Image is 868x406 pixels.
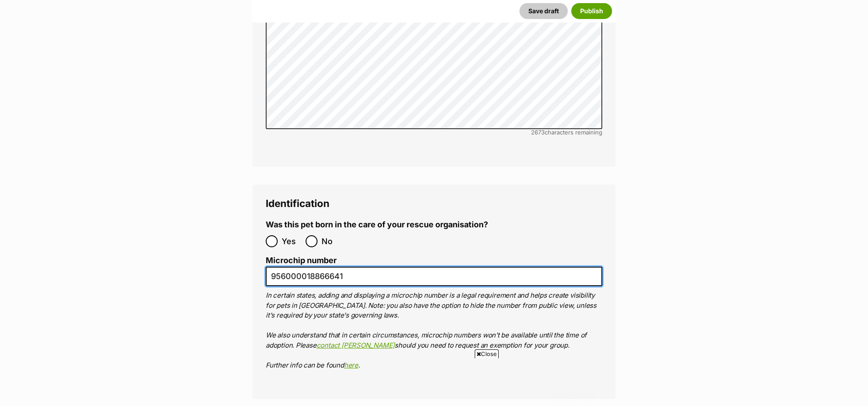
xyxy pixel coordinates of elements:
[571,3,612,19] button: Publish
[273,362,595,402] iframe: Advertisement
[519,3,568,19] button: Save draft
[322,235,341,247] span: No
[282,235,301,247] span: Yes
[266,129,602,136] div: characters remaining
[266,256,602,265] label: Microchip number
[531,129,545,136] span: 2673
[266,291,602,370] p: In certain states, adding and displaying a microchip number is a legal requirement and helps crea...
[266,197,329,209] span: Identification
[317,341,395,349] a: contact [PERSON_NAME]
[475,349,499,358] span: Close
[266,220,488,230] label: Was this pet born in the care of your rescue organisation?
